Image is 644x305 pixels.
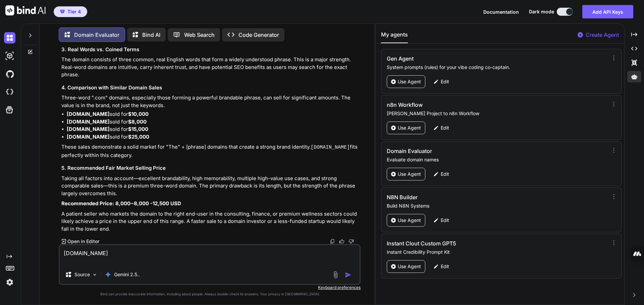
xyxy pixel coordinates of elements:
p: Use Agent [398,217,421,224]
p: These sales demonstrate a solid market for "The" + [phrase] domains that create a strong brand id... [61,143,359,159]
p: Bind can provide inaccurate information, including about people. Always double-check its answers.... [59,292,361,297]
h3: 4. Comparison with Similar Domain Sales [61,84,359,92]
img: like [339,239,344,244]
img: attachment [332,271,339,279]
h3: Gen Agent [387,55,540,63]
h3: Domain Evaluator [387,147,540,155]
p: A patient seller who markets the domain to the right end-user in the consulting, finance, or prem... [61,210,359,233]
mn: 000 [120,200,130,207]
li: sold for [67,118,359,126]
p: Bind AI [142,31,160,39]
p: Instant Credibility Prompt Kit [387,249,606,255]
mo: − [130,200,134,207]
span: Documentation [483,9,519,15]
p: The domain consists of three common, real English words that form a widely understood phrase. Thi... [61,56,359,79]
p: Three-word ".com" domains, especially those forming a powerful brandable phrase, can sell for sig... [61,94,359,109]
strong: Recommended Price: [61,200,114,207]
li: sold for [67,126,359,133]
img: settings [4,277,15,288]
strong: [DOMAIN_NAME] [67,111,110,117]
p: [PERSON_NAME] Project to n8n Workflow [387,110,606,117]
strong: $10,000 [128,111,149,117]
p: Edit [441,78,449,85]
p: Create Agent [586,31,619,39]
h3: 3. Real Words vs. Coined Terms [61,46,359,54]
strong: $25,000 [128,134,149,140]
li: sold for [67,133,359,141]
h3: Instant Clout Custom GPT5 [387,239,540,247]
p: Use Agent [398,78,421,85]
p: Web Search [184,31,215,39]
span: Dark mode [529,8,554,15]
strong: 12,500 USD [115,200,181,207]
mo: , [119,200,120,207]
img: Gemini 2.5 Pro [105,271,111,278]
p: Build N8N Systems [387,203,606,209]
p: Code Generator [238,31,279,39]
p: Evaluate domain names [387,156,606,163]
button: My agents [381,30,408,43]
p: Gemini 2.5.. [114,271,140,278]
p: Source [74,271,90,278]
span: Tier 4 [67,8,81,15]
strong: [DOMAIN_NAME] [67,134,110,140]
p: Keyboard preferences [59,285,361,290]
h3: 5. Recommended Fair Market Selling Price [61,164,359,172]
button: Documentation [483,8,519,15]
p: Use Agent [398,171,421,177]
strong: [DOMAIN_NAME] [67,126,110,132]
button: Add API Keys [582,5,633,18]
code: [DOMAIN_NAME] [311,145,350,150]
button: premiumTier 4 [54,6,87,17]
img: dislike [348,239,354,244]
p: Edit [441,263,449,270]
img: githubDark [4,68,15,80]
strong: $15,000 [128,126,148,132]
img: icon [345,272,352,278]
img: Pick Models [92,272,98,278]
p: Open in Editor [67,238,99,245]
img: cloudideIcon [4,86,15,98]
h3: N8N Builder [387,193,540,201]
p: Edit [441,171,449,177]
img: darkChat [4,32,15,44]
textarea: [DOMAIN_NAME] [60,245,360,265]
img: Bind AI [5,5,46,15]
img: darkAi-studio [4,50,15,62]
li: sold for [67,110,359,118]
img: copy [330,239,335,244]
strong: $8,000 [128,119,147,125]
p: System prompts (rules) for your vibe coding co-captain. [387,64,606,71]
img: premium [60,10,65,14]
p: Edit [441,217,449,224]
mn: 8 [115,200,119,207]
h3: n8n Workflow [387,101,540,109]
p: Use Agent [398,263,421,270]
p: Use Agent [398,125,421,131]
p: Edit [441,125,449,131]
annotation: 8,000 - [134,200,153,207]
p: Taking all factors into account—excellent brandability, high memorability, multiple high-value us... [61,175,359,198]
p: Domain Evaluator [74,31,119,39]
strong: [DOMAIN_NAME] [67,119,110,125]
